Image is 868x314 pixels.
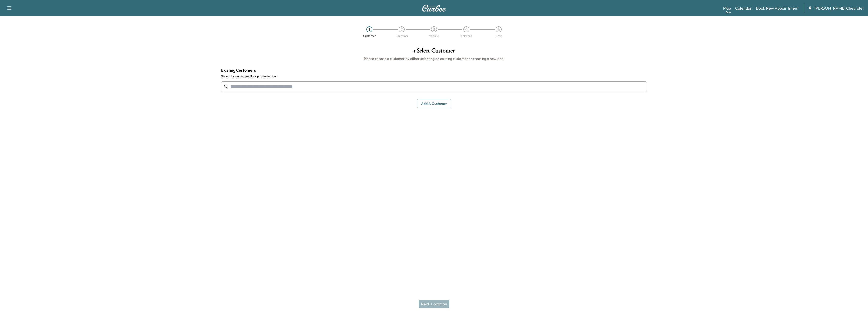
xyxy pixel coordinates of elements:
[417,99,451,108] button: Add a customer
[726,10,731,14] div: Beta
[422,5,446,12] img: Curbee Logo
[463,26,469,32] div: 4
[396,34,408,37] div: Location
[814,5,864,11] span: [PERSON_NAME] Chevrolet
[221,74,647,78] label: Search by name, email, or phone number
[495,34,502,37] div: Date
[431,26,437,32] div: 3
[399,26,405,32] div: 2
[496,26,502,32] div: 5
[723,5,731,11] a: MapBeta
[221,56,647,61] h6: Please choose a customer by either selecting an existing customer or creating a new one.
[363,34,376,37] div: Customer
[221,67,647,73] h4: Existing Customers
[756,5,799,11] a: Book New Appointment
[461,34,472,37] div: Services
[735,5,752,11] a: Calendar
[366,26,372,32] div: 1
[221,47,647,56] h1: 1 . Select Customer
[429,34,439,37] div: Vehicle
